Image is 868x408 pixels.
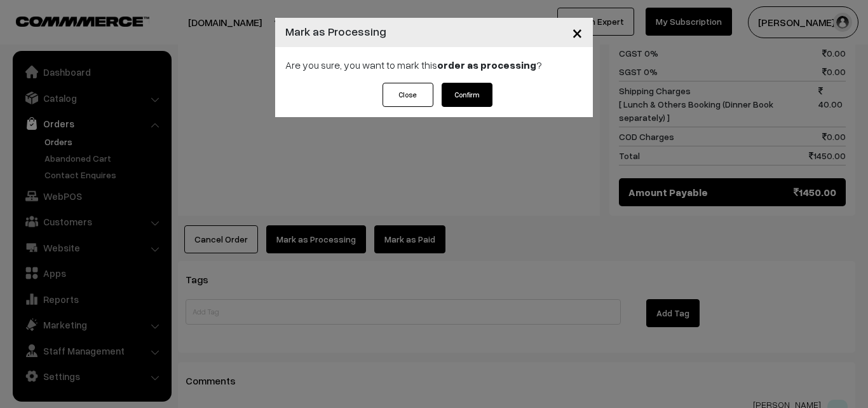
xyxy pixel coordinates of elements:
button: Close [383,83,433,107]
strong: order as processing [437,59,536,71]
div: Are you sure, you want to mark this ? [275,47,593,83]
span: × [572,20,583,44]
button: Confirm [442,83,492,107]
h4: Mark as Processing [285,23,386,40]
button: Close [562,13,593,52]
